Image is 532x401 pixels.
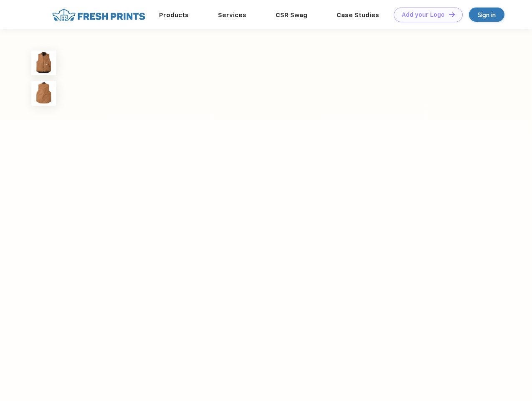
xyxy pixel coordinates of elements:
[31,81,56,106] img: func=resize&h=100
[469,8,504,22] a: Sign in
[478,10,496,20] div: Sign in
[31,51,56,75] img: func=resize&h=100
[449,12,455,17] img: DT
[402,11,445,18] div: Add your Logo
[50,8,148,22] img: fo%20logo%202.webp
[159,11,189,19] a: Products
